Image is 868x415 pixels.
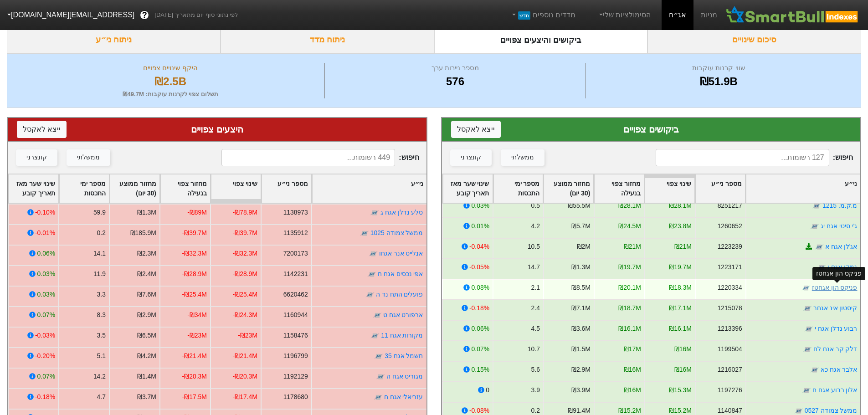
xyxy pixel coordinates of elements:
[376,372,385,381] img: tase link
[26,153,47,163] div: קונצרני
[594,174,644,203] div: Toggle SortBy
[576,242,590,251] div: ₪2M
[97,290,106,299] div: 3.3
[812,267,865,280] div: פניקס הון אגחטז
[160,174,210,203] div: Toggle SortBy
[221,149,419,166] span: חיפוש :
[717,201,742,210] div: 8251217
[283,208,308,217] div: 1138973
[618,201,641,210] div: ₪28.1M
[812,284,857,291] a: פניקס הון אגחטז
[37,310,55,320] div: 0.07%
[233,351,257,361] div: -₪21.4M
[233,269,257,279] div: -₪28.9M
[674,242,691,251] div: ₪21M
[97,392,106,402] div: 4.7
[623,385,641,395] div: ₪16M
[182,290,207,299] div: -₪25.4M
[93,249,106,258] div: 14.1
[717,242,742,251] div: 1223239
[182,351,207,361] div: -₪21.4M
[717,303,742,313] div: 1215078
[182,249,207,258] div: -₪32.3M
[283,249,308,258] div: 7200173
[137,290,156,299] div: ₪7.6M
[187,331,207,340] div: -₪23M
[531,365,539,374] div: 5.6
[381,332,423,339] a: מקורות אגח 11
[182,392,207,402] div: -₪17.5M
[35,331,55,340] div: -0.03%
[9,174,58,203] div: Toggle SortBy
[571,344,590,354] div: ₪1.5M
[801,386,811,395] img: tase link
[443,174,493,203] div: Toggle SortBy
[35,208,55,217] div: -0.10%
[238,331,257,340] div: -₪23M
[182,372,207,381] div: -₪20.3M
[312,174,426,203] div: Toggle SortBy
[17,121,67,138] button: ייצא לאקסל
[571,303,590,313] div: ₪7.1M
[669,221,692,231] div: ₪23.8M
[501,149,544,166] button: ממשלתי
[187,208,207,217] div: -₪89M
[804,324,813,333] img: tase link
[434,26,648,53] div: ביקושים והיצעים צפויים
[283,331,308,340] div: 1158476
[283,351,308,361] div: 1196799
[471,283,489,292] div: 0.08%
[827,263,857,271] a: נמקו אגח ו
[531,324,539,333] div: 4.5
[802,345,812,354] img: tase link
[471,365,489,374] div: 0.15%
[37,290,55,299] div: 0.03%
[717,221,742,231] div: 1260652
[669,324,692,333] div: ₪16.1M
[360,229,369,238] img: tase link
[656,149,829,166] input: 127 רשומות...
[137,372,156,381] div: ₪1.4M
[59,174,109,203] div: Toggle SortBy
[618,303,641,313] div: ₪18.7M
[717,262,742,272] div: 1223171
[594,6,655,24] a: הסימולציות שלי
[531,385,539,395] div: 3.9
[814,325,857,332] a: רבוע נדלן אגח י
[571,262,590,272] div: ₪1.3M
[154,10,238,20] span: לפי נתוני סוף יום מתאריך [DATE]
[142,9,147,21] span: ?
[469,262,489,272] div: -0.05%
[669,262,692,272] div: ₪19.7M
[821,222,857,230] a: ג'י סיטי אגח יג
[493,174,543,203] div: Toggle SortBy
[283,269,308,279] div: 1142231
[137,351,156,361] div: ₪4.2M
[93,269,106,279] div: 11.9
[571,283,590,292] div: ₪8.5M
[717,385,742,395] div: 1197276
[137,331,156,340] div: ₪6.5M
[137,249,156,258] div: ₪2.3M
[669,283,692,292] div: ₪18.3M
[618,283,641,292] div: ₪20.1M
[386,373,423,380] a: מגוריט אגח ה
[801,283,810,292] img: tase link
[717,324,742,333] div: 1213396
[137,269,156,279] div: ₪2.4M
[461,153,481,163] div: קונצרני
[810,365,819,374] img: tase link
[233,290,257,299] div: -₪25.4M
[374,352,383,361] img: tase link
[369,249,378,258] img: tase link
[327,73,583,90] div: 576
[645,174,694,203] div: Toggle SortBy
[137,310,156,320] div: ₪2.9M
[802,304,812,313] img: tase link
[812,386,857,394] a: אלון רבוע אגח ח
[16,149,57,166] button: קונצרני
[531,201,539,210] div: 0.5
[724,6,861,24] img: SmartBull
[825,243,857,250] a: אג'לן אגח א
[97,331,106,340] div: 3.5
